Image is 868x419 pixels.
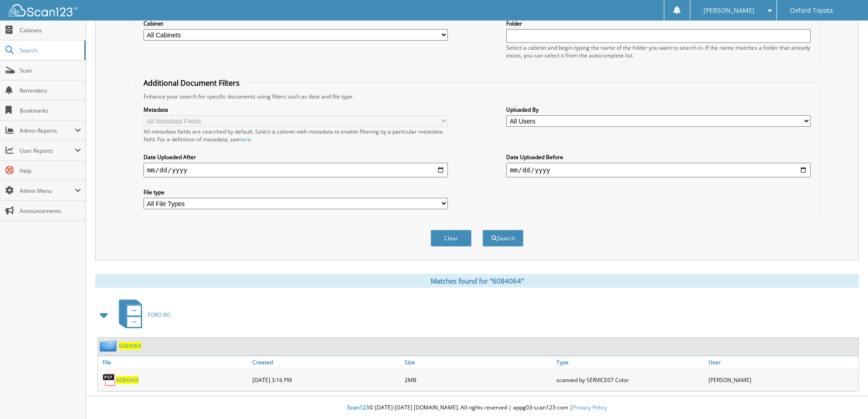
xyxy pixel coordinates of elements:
legend: Additional Document Filters [139,78,244,88]
a: 6084064 [119,342,141,350]
a: Size [402,356,555,368]
span: FORD RO [148,311,170,319]
label: Metadata [144,106,448,114]
div: All metadata fields are searched by default. Select a cabinet with metadata to enable filtering b... [144,128,448,143]
div: 2MB [402,371,555,389]
div: Matches found for "6084064" [95,274,859,288]
span: Bookmarks [20,107,81,114]
img: scan123-logo-white.svg [9,4,77,16]
button: Search [483,230,524,247]
span: User Reports [20,147,75,155]
div: scanned by SERVICE07 Color [554,371,706,389]
span: Reminders [20,87,81,94]
label: Cabinet [144,20,448,27]
div: Select a cabinet and begin typing the name of the folder you want to search in. If the name match... [506,44,811,59]
span: Oxford Toyota [790,8,833,13]
label: File type [144,188,448,196]
span: Scan [20,67,81,74]
span: Scan123 [347,403,369,411]
a: Privacy Policy [573,403,607,411]
span: Search [20,47,80,54]
div: © [DATE]-[DATE] [DOMAIN_NAME]. All rights reserved | appg03-scan123-com | [86,397,868,419]
a: Type [554,356,706,368]
span: Help [20,167,81,175]
a: 6084064 [116,376,139,384]
div: [PERSON_NAME] [706,371,858,389]
span: [PERSON_NAME] [704,8,755,13]
label: Uploaded By [506,106,811,114]
button: Clear [431,230,472,247]
span: Announcements [20,207,81,215]
a: User [706,356,858,368]
a: Created [250,356,402,368]
a: FORD RO [113,297,170,333]
img: folder2.png [100,340,119,352]
div: [DATE] 3:16 PM [250,371,402,389]
span: Admin Menu [20,187,75,195]
label: Date Uploaded After [144,153,448,161]
a: File [98,356,250,368]
div: Enhance your search for specific documents using filters such as date and file type. [139,93,815,100]
input: end [506,163,811,177]
label: Folder [506,20,811,27]
img: PDF.png [103,373,116,387]
span: Admin Reports [20,127,75,134]
iframe: Chat Widget [822,375,868,419]
a: here [239,135,251,143]
label: Date Uploaded Before [506,153,811,161]
input: start [144,163,448,177]
span: Cabinets [20,26,81,34]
